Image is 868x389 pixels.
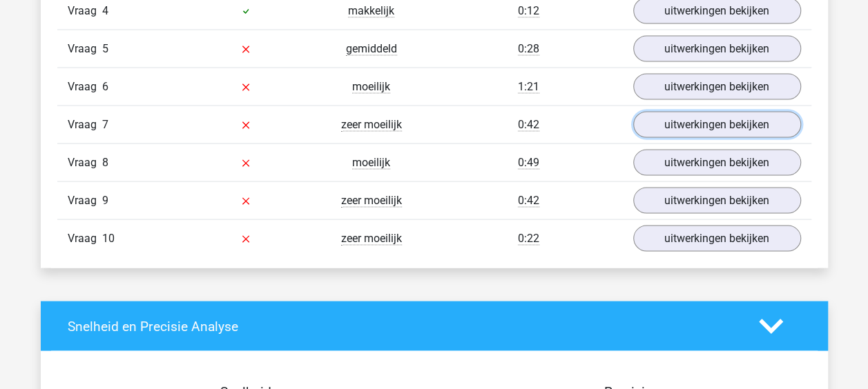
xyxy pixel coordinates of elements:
span: 9 [102,194,108,207]
span: Vraag [68,192,102,209]
span: Vraag [68,79,102,95]
a: uitwerkingen bekijken [633,188,801,214]
span: makkelijk [348,4,394,18]
span: moeilijk [352,156,390,170]
span: gemiddeld [346,42,397,56]
span: 0:42 [518,118,539,132]
span: Vraag [68,154,102,171]
span: zeer moeilijk [341,232,402,246]
span: Vraag [68,230,102,247]
span: zeer moeilijk [341,118,402,132]
a: uitwerkingen bekijken [633,150,801,176]
a: uitwerkingen bekijken [633,74,801,100]
span: 0:42 [518,194,539,208]
span: Vraag [68,117,102,133]
span: moeilijk [352,80,390,94]
span: 5 [102,42,108,55]
span: 8 [102,156,108,169]
span: Vraag [68,41,102,57]
span: 4 [102,4,108,17]
h4: Snelheid en Precisie Analyse [68,319,738,335]
a: uitwerkingen bekijken [633,226,801,252]
a: uitwerkingen bekijken [633,112,801,138]
span: 0:49 [518,156,539,170]
span: 0:12 [518,4,539,18]
span: 10 [102,232,115,245]
span: zeer moeilijk [341,194,402,208]
span: 0:22 [518,232,539,246]
span: Vraag [68,3,102,19]
span: 1:21 [518,80,539,94]
a: uitwerkingen bekijken [633,36,801,62]
span: 7 [102,118,108,131]
span: 0:28 [518,42,539,56]
span: 6 [102,80,108,93]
